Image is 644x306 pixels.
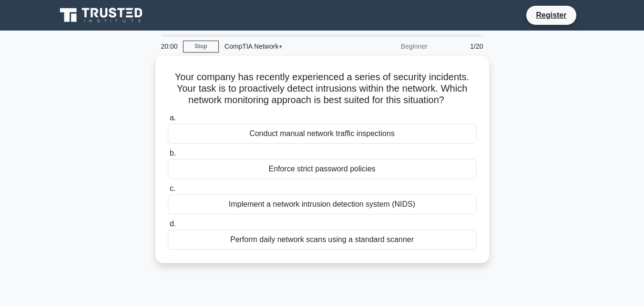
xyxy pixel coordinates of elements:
span: c. [170,184,175,192]
span: b. [170,149,176,157]
a: Register [530,9,572,21]
a: Stop [183,41,219,53]
div: 1/20 [433,37,489,56]
span: d. [170,220,176,228]
div: Implement a network intrusion detection system (NIDS) [168,194,477,214]
span: a. [170,114,176,122]
div: Beginner [350,37,433,56]
div: CompTIA Network+ [219,37,350,56]
h5: Your company has recently experienced a series of security incidents. Your task is to proactively... [167,71,478,106]
div: 20:00 [155,37,183,56]
div: Enforce strict password policies [168,159,477,179]
div: Conduct manual network traffic inspections [168,124,477,144]
div: Perform daily network scans using a standard scanner [168,230,477,250]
